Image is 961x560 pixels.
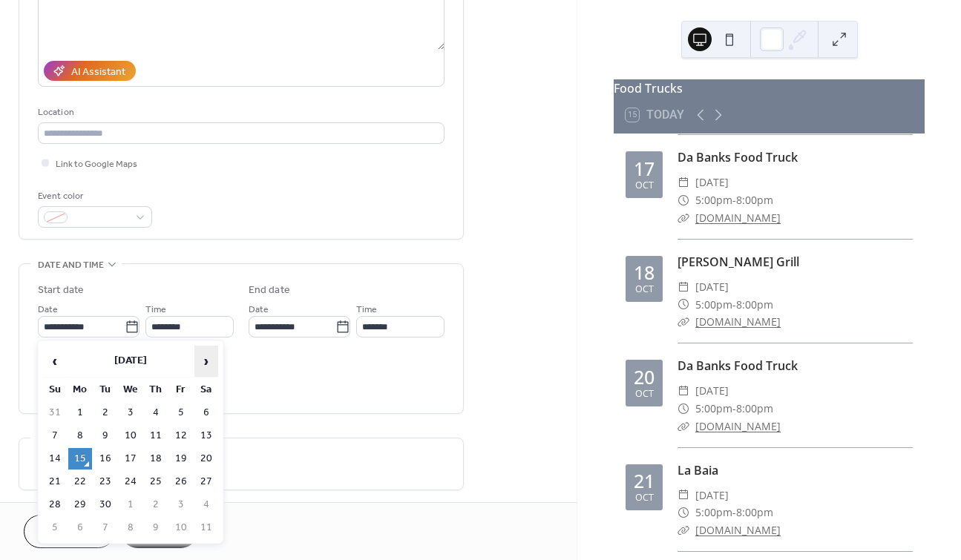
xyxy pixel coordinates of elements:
span: [DATE] [695,487,729,504]
td: 26 [169,471,193,493]
span: 8:00pm [736,400,773,418]
span: [DATE] [695,278,729,296]
td: 5 [169,402,193,424]
span: 8:00pm [736,296,773,314]
div: 18 [634,263,655,282]
div: ​ [678,296,689,314]
div: Oct [635,493,654,503]
span: 8:00pm [736,191,773,209]
div: ​ [678,313,689,331]
td: 11 [144,425,168,447]
td: 2 [94,402,117,424]
span: Date [249,302,269,317]
span: Time [145,302,166,317]
th: Su [43,379,67,401]
div: Food Trucks [614,79,925,97]
a: [PERSON_NAME] Grill [678,254,799,270]
td: 3 [119,402,142,424]
th: Th [144,379,168,401]
td: 1 [68,402,92,424]
span: - [732,504,736,521]
td: 8 [68,425,92,447]
a: [DOMAIN_NAME] [695,314,781,329]
td: 5 [43,517,67,538]
div: ​ [678,191,689,209]
td: 30 [94,494,117,515]
th: Mo [68,379,92,401]
td: 10 [119,425,142,447]
span: - [732,400,736,418]
span: Time [356,302,377,317]
td: 12 [169,425,193,447]
td: 27 [194,471,218,493]
div: ​ [678,418,689,435]
td: 25 [144,471,168,493]
div: ​ [678,504,689,521]
span: Link to Google Maps [56,157,137,172]
div: Oct [635,181,654,191]
td: 19 [169,448,193,470]
span: [DATE] [695,382,729,400]
td: 4 [144,402,168,424]
span: 5:00pm [695,191,732,209]
span: ‹ [44,346,66,376]
td: 9 [94,425,117,447]
a: La Baia [678,462,718,478]
td: 10 [169,517,193,538]
div: ​ [678,382,689,400]
div: End date [249,283,290,298]
td: 21 [43,471,67,493]
td: 18 [144,448,168,470]
td: 6 [68,517,92,538]
span: › [195,346,217,376]
td: 11 [194,517,218,538]
td: 4 [194,494,218,515]
td: 20 [194,448,218,470]
td: 2 [144,494,168,515]
span: Date and time [38,257,104,273]
div: ​ [678,521,689,539]
td: 16 [94,448,117,470]
span: Date [38,302,58,317]
div: Start date [38,283,84,298]
div: ​ [678,174,689,191]
span: 8:00pm [736,504,773,521]
th: Sa [194,379,218,401]
div: Oct [635,285,654,294]
div: Location [38,105,442,120]
div: AI Assistant [71,65,125,80]
div: ​ [678,209,689,227]
div: 21 [634,472,655,490]
td: 1 [119,494,142,515]
div: 20 [634,368,655,386]
div: ​ [678,278,689,296]
th: Tu [94,379,117,401]
td: 23 [94,471,117,493]
th: Fr [169,379,193,401]
td: 24 [119,471,142,493]
a: [DOMAIN_NAME] [695,523,781,537]
span: - [732,296,736,314]
div: Event color [38,188,149,204]
td: 13 [194,425,218,447]
span: 5:00pm [695,296,732,314]
span: [DATE] [695,174,729,191]
td: 3 [169,494,193,515]
td: 22 [68,471,92,493]
td: 17 [119,448,142,470]
a: Da Banks Food Truck [678,358,798,374]
td: 7 [43,425,67,447]
th: We [119,379,142,401]
td: 15 [68,448,92,470]
a: Da Banks Food Truck [678,149,798,165]
td: 29 [68,494,92,515]
td: 14 [43,448,67,470]
div: Oct [635,389,654,399]
td: 7 [94,517,117,538]
td: 31 [43,402,67,424]
a: Cancel [24,515,115,548]
td: 6 [194,402,218,424]
td: 9 [144,517,168,538]
th: [DATE] [68,346,193,378]
span: 5:00pm [695,400,732,418]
